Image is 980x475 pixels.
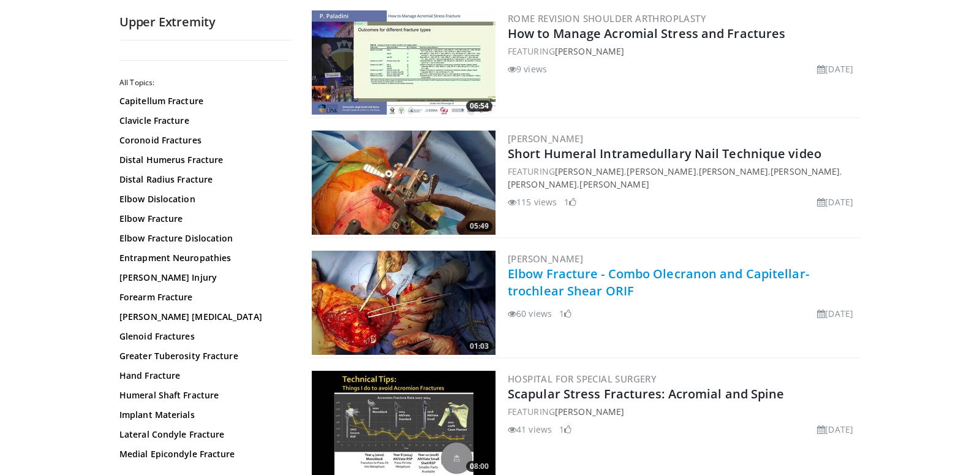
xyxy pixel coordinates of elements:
[466,341,492,352] span: 01:03
[508,253,583,265] a: [PERSON_NAME]
[771,165,840,177] a: [PERSON_NAME]
[508,45,858,58] div: FEATURING
[119,213,285,225] a: Elbow Fracture
[312,371,496,475] a: 08:00
[312,251,496,355] a: 01:03
[508,405,858,418] div: FEATURING
[508,373,657,385] a: Hospital for Special Surgery
[119,232,285,245] a: Elbow Fracture Dislocation
[466,101,492,112] span: 06:54
[119,370,285,382] a: Hand Fracture
[559,307,571,320] li: 1
[119,409,285,421] a: Implant Materials
[508,307,552,320] li: 60 views
[119,134,285,146] a: Coronoid Fractures
[119,330,285,343] a: Glenoid Fractures
[817,423,853,436] li: [DATE]
[119,115,285,127] a: Clavicle Fracture
[466,461,492,472] span: 08:00
[817,307,853,320] li: [DATE]
[559,423,571,436] li: 1
[564,196,576,208] li: 1
[119,448,285,460] a: Medial Epicondyle Fracture
[508,25,785,42] a: How to Manage Acromial Stress and Fractures
[508,12,706,25] a: Rome Revision Shoulder Arthroplasty
[119,272,285,284] a: [PERSON_NAME] Injury
[312,131,496,235] a: 05:49
[555,406,624,417] a: [PERSON_NAME]
[508,178,577,190] a: [PERSON_NAME]
[312,131,496,235] img: ea7069ef-e8d3-4530-ab91-e3aa5c7c291a.300x170_q85_crop-smart_upscale.jpg
[579,178,649,190] a: [PERSON_NAME]
[508,386,785,402] a: Scapular Stress Fractures: Acromial and Spine
[508,423,552,436] li: 41 views
[119,311,285,323] a: [PERSON_NAME] [MEDICAL_DATA]
[508,132,583,145] a: [PERSON_NAME]
[312,10,496,115] a: 06:54
[508,196,557,208] li: 115 views
[119,173,285,186] a: Distal Radius Fracture
[508,165,858,191] div: FEATURING , , , , ,
[508,145,821,162] a: Short Humeral Intramedullary Nail Technique video
[119,14,291,30] h2: Upper Extremity
[119,389,285,401] a: Humeral Shaft Fracture
[555,45,624,57] a: [PERSON_NAME]
[119,291,285,303] a: Forearm Fracture
[312,251,496,355] img: cc1bf5b1-72a9-4553-b12b-3327b0593829.300x170_q85_crop-smart_upscale.jpg
[466,221,492,232] span: 05:49
[312,371,496,475] img: f2ece0f0-0b37-494d-af36-848e56bf2615.300x170_q85_crop-smart_upscale.jpg
[508,265,809,299] a: Elbow Fracture - Combo Olecranon and Capitellar-trochlear Shear ORIF
[119,95,285,107] a: Capitellum Fracture
[508,63,547,75] li: 9 views
[119,154,285,166] a: Distal Humerus Fracture
[699,165,768,177] a: [PERSON_NAME]
[119,78,288,88] h2: All Topics:
[817,63,853,75] li: [DATE]
[119,350,285,362] a: Greater Tuberosity Fracture
[119,193,285,205] a: Elbow Dislocation
[312,10,496,115] img: f439cf51-861f-4ab0-9203-541fd7f8fecd.300x170_q85_crop-smart_upscale.jpg
[119,428,285,441] a: Lateral Condyle Fracture
[555,165,624,177] a: [PERSON_NAME]
[627,165,696,177] a: [PERSON_NAME]
[817,196,853,208] li: [DATE]
[119,252,285,264] a: Entrapment Neuropathies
